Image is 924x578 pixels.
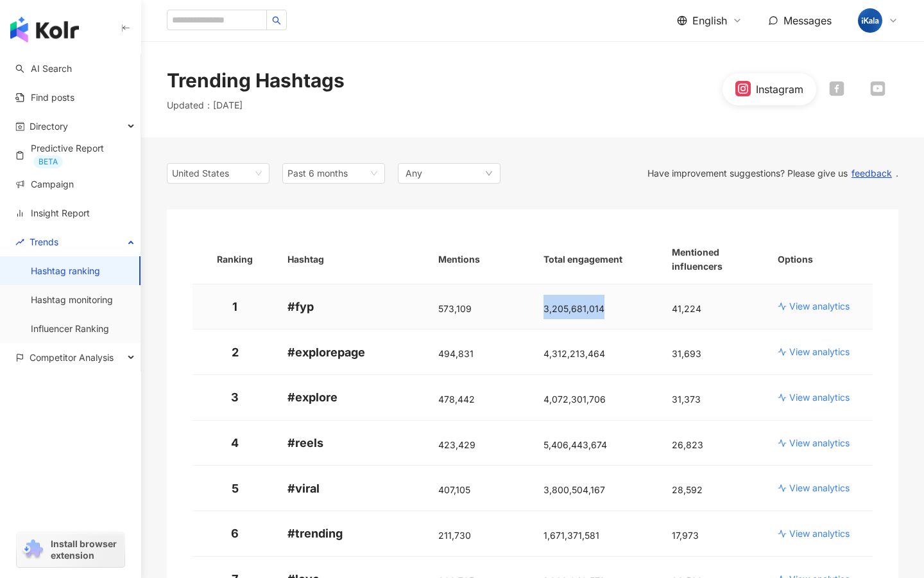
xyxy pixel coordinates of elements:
[438,439,475,450] span: 423,429
[30,112,68,141] span: Directory
[778,300,862,313] a: View analytics
[672,394,701,405] span: 31,373
[203,480,267,496] p: 5
[789,300,850,313] p: View analytics
[438,303,472,314] span: 573,109
[31,322,109,335] a: Influencer Ranking
[15,142,130,168] a: Predictive ReportBETA
[31,265,100,277] a: Hashtag ranking
[543,530,599,541] span: 1,671,371,581
[485,170,493,177] span: down
[203,525,267,541] p: 6
[287,299,418,315] p: # fyp
[672,530,699,541] span: 17,973
[789,391,850,404] p: View analytics
[15,238,24,247] span: rise
[51,538,121,561] span: Install browser extension
[778,527,862,540] a: View analytics
[789,346,850,358] p: View analytics
[15,207,90,220] a: Insight Report
[672,303,701,314] span: 41,224
[287,389,418,405] p: # explore
[277,235,428,285] th: Hashtag
[287,525,418,541] p: # trending
[287,435,418,451] p: # reels
[756,82,803,96] div: Instagram
[21,539,45,560] img: chrome extension
[543,303,604,314] span: 3,205,681,014
[778,482,862,495] a: View analytics
[287,480,418,496] p: # viral
[272,16,281,25] span: search
[30,227,58,256] span: Trends
[438,484,470,495] span: 407,105
[438,530,471,541] span: 211,730
[672,439,703,450] span: 26,823
[543,394,606,405] span: 4,072,301,706
[167,99,345,112] p: Updated ： [DATE]
[778,437,862,450] a: View analytics
[10,17,79,42] img: logo
[15,178,74,191] a: Campaign
[172,164,214,183] div: United States
[848,168,896,179] button: feedback
[428,235,533,285] th: Mentions
[15,62,72,75] a: searchAI Search
[30,343,114,372] span: Competitor Analysis
[672,348,701,359] span: 31,693
[287,344,418,360] p: # explorepage
[167,67,345,94] div: Trending Hashtags
[778,391,862,404] a: View analytics
[778,346,862,358] a: View analytics
[193,235,277,285] th: Ranking
[203,299,267,315] p: 1
[783,14,832,27] span: Messages
[543,484,605,495] span: 3,800,504,167
[662,235,767,285] th: Mentioned influencers
[501,168,898,179] div: Have improvement suggestions? Please give us .
[789,482,850,495] p: View analytics
[543,348,605,359] span: 4,312,213,464
[438,394,475,405] span: 478,442
[31,293,113,306] a: Hashtag monitoring
[543,439,607,450] span: 5,406,443,674
[767,235,873,285] th: Options
[789,437,850,450] p: View analytics
[15,91,74,104] a: Find posts
[533,235,662,285] th: Total engagement
[858,8,882,33] img: cropped-ikala-app-icon-2.png
[406,166,422,180] span: Any
[203,435,267,451] p: 4
[17,532,124,567] a: chrome extensionInstall browser extension
[203,389,267,405] p: 3
[438,348,474,359] span: 494,831
[203,344,267,360] p: 2
[672,484,703,495] span: 28,592
[692,13,727,28] span: English
[789,527,850,540] p: View analytics
[287,168,348,179] span: Past 6 months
